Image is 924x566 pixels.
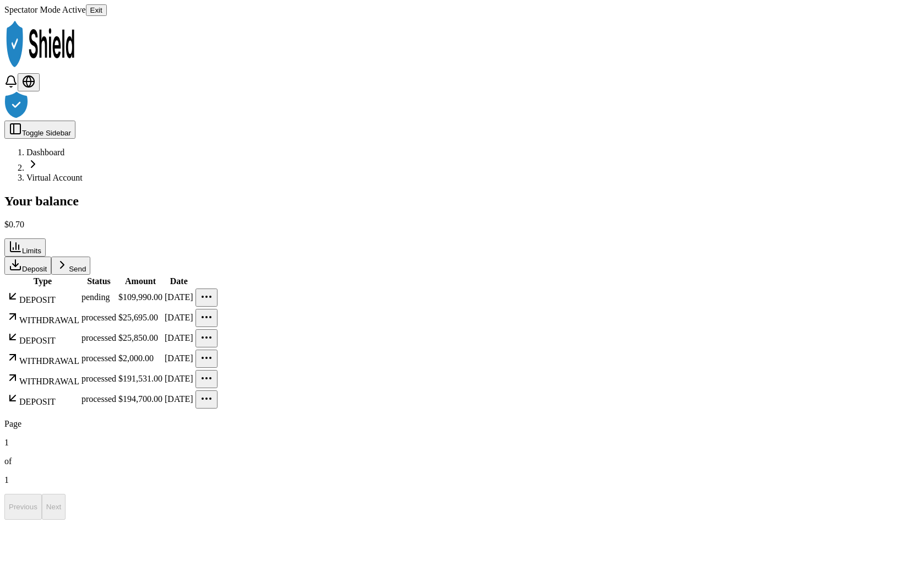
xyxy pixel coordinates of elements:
span: Spectator Mode Active [4,5,86,14]
button: Limits [4,238,46,257]
div: [DATE] [165,333,193,343]
span: $109,990.00 [118,292,162,302]
span: $2,000.00 [118,353,154,363]
p: Page [4,419,920,429]
span: WITHDRAWAL [19,315,79,325]
a: Virtual Account [26,173,83,182]
p: Previous [9,503,37,511]
p: of [4,456,920,466]
th: Status [81,276,117,287]
th: Amount [118,276,163,287]
div: processed [81,374,116,384]
span: $191,531.00 [118,374,162,383]
p: 1 [4,438,920,448]
p: $0.70 [4,220,920,230]
div: [DATE] [165,374,193,384]
button: Send [51,257,90,275]
button: Previous [4,494,42,520]
nav: breadcrumb [4,148,920,183]
div: pending [81,292,116,302]
p: Next [46,503,61,511]
span: DEPOSIT [19,336,56,345]
div: processed [81,353,116,363]
div: [DATE] [165,292,193,302]
button: Toggle Sidebar [4,121,75,139]
div: processed [81,333,116,343]
span: $25,695.00 [118,313,158,322]
span: Toggle Sidebar [22,129,71,137]
span: $194,700.00 [118,394,162,404]
span: WITHDRAWAL [19,356,79,366]
th: Type [6,276,80,287]
div: [DATE] [165,313,193,323]
button: Next [42,494,66,520]
div: processed [81,313,116,323]
img: ShieldPay Logo [4,16,76,71]
span: WITHDRAWAL [19,377,79,386]
span: DEPOSIT [19,397,56,406]
div: [DATE] [165,394,193,404]
span: $25,850.00 [118,333,158,342]
h2: Your balance [4,194,920,209]
div: [DATE] [165,353,193,363]
button: Deposit [4,257,51,275]
a: Dashboard [26,148,64,157]
div: processed [81,394,116,404]
th: Date [164,276,194,287]
button: Exit [86,4,107,16]
span: DEPOSIT [19,295,56,304]
p: 1 [4,475,920,485]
